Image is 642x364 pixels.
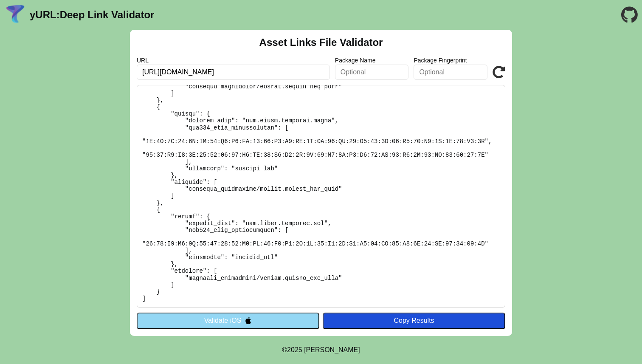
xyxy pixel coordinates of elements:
[137,85,505,308] pre: Lorem ipsu do: sitam://consecteturadip.eli/.sedd-eiusm/temporinci.utla Et Dolorema: Aliq Enimadm-...
[327,317,501,324] div: Copy Results
[287,346,302,353] span: 2025
[4,4,26,26] img: yURL Logo
[335,65,409,80] input: Optional
[259,37,383,48] h2: Asset Links File Validator
[304,346,360,353] a: Michael Ibragimchayev's Personal Site
[137,65,330,80] input: Required
[282,336,360,364] footer: ©
[323,313,505,329] button: Copy Results
[137,313,319,329] button: Validate iOS
[30,9,154,21] a: yURL:Deep Link Validator
[245,317,252,324] img: appleIcon.svg
[414,65,487,80] input: Optional
[414,57,487,64] label: Package Fingerprint
[335,57,409,64] label: Package Name
[137,57,330,64] label: URL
